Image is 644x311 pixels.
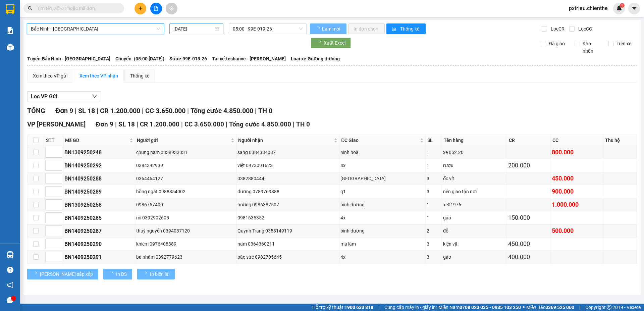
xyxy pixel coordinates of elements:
[226,120,227,128] span: |
[426,135,442,146] th: SL
[508,252,549,262] div: 400.000
[64,214,134,222] div: BN1409250285
[27,56,110,61] b: Tuyến: Bắc Ninh - [GEOGRAPHIC_DATA]
[63,224,135,238] td: BN1409250287
[552,187,602,196] div: 900.000
[181,120,183,128] span: |
[31,92,57,101] span: Lọc VP Gửi
[340,227,424,235] div: bình dương
[341,137,419,144] span: ĐC Giao
[150,3,162,14] button: file-add
[33,272,40,276] span: loading
[427,175,441,182] div: 3
[508,213,549,222] div: 150.000
[631,5,637,11] span: caret-down
[312,304,373,311] span: Hỗ trợ kỹ thuật:
[552,226,602,236] div: 500.000
[7,267,13,273] span: question-circle
[324,39,345,47] span: Xuất Excel
[508,161,549,170] div: 200.000
[169,55,207,62] span: Số xe: 99E-019.26
[340,149,424,156] div: ninh hoà
[136,253,235,261] div: bà nhậm 0392779623
[64,253,134,261] div: BN1409250291
[7,27,14,34] img: solution-icon
[552,174,602,183] div: 450.000
[7,251,14,258] img: warehouse-icon
[78,107,95,115] span: SL 18
[55,107,73,115] span: Đơn 9
[92,94,97,99] span: down
[136,240,235,248] div: khiêm 0976408389
[64,188,134,196] div: BN1409250289
[427,201,441,208] div: 1
[291,55,340,62] span: Loại xe: Giường thường
[607,305,611,310] span: copyright
[64,240,134,248] div: BN1409250290
[315,27,321,31] span: loading
[27,269,98,279] button: [PERSON_NAME] sắp xếp
[27,120,86,128] span: VP [PERSON_NAME]
[293,120,294,128] span: |
[136,227,235,235] div: thuý nguyễn 0394037120
[135,3,146,14] button: plus
[184,120,224,128] span: CC 3.650.000
[548,25,566,33] span: Lọc CR
[311,38,351,48] button: Xuất Excel
[116,270,127,278] span: In DS
[138,6,143,11] span: plus
[118,120,135,128] span: SL 18
[427,149,441,156] div: 1
[79,72,118,80] div: Xem theo VP nhận
[37,5,116,12] input: Tìm tên, số ĐT hoặc mã đơn
[7,297,13,303] span: message
[552,200,602,209] div: 1.000.000
[258,107,272,115] span: TH 0
[427,162,441,169] div: 1
[526,304,574,311] span: Miền Bắc
[237,149,338,156] div: sang 0384334037
[340,162,424,169] div: 4x
[63,238,135,251] td: BN1409250290
[237,240,338,248] div: nam 0364360211
[628,3,640,14] button: caret-down
[508,239,549,249] div: 450.000
[28,6,33,11] span: search
[63,198,135,211] td: BN1309250258
[340,175,424,182] div: [GEOGRAPHIC_DATA]
[340,188,424,195] div: q1
[296,120,310,128] span: TH 0
[614,40,634,47] span: Trên xe
[7,282,13,288] span: notification
[115,55,164,62] span: Chuyến: (05:00 [DATE])
[378,304,379,311] span: |
[443,240,506,248] div: kiện vịt
[344,305,373,310] strong: 1900 633 818
[340,201,424,208] div: bình dương
[136,201,235,208] div: 0986757400
[616,5,622,11] img: icon-new-feature
[443,253,506,261] div: gạo
[44,135,63,146] th: STT
[255,107,257,115] span: |
[137,120,138,128] span: |
[427,253,441,261] div: 3
[563,4,613,12] span: pxtrieu.chienthe
[136,188,235,195] div: hồng ngát 0988854002
[137,137,229,144] span: Người gửi
[443,214,506,221] div: gạo
[136,162,235,169] div: 0384392939
[150,270,169,278] span: In biên lai
[443,175,506,182] div: ốc vít
[348,23,385,34] button: In đơn chọn
[115,120,117,128] span: |
[621,3,623,8] span: 1
[443,201,506,208] div: xe01976
[552,148,602,157] div: 800.000
[400,25,420,33] span: Thống kê
[65,137,128,144] span: Mã GD
[580,40,603,55] span: Kho nhận
[340,253,424,261] div: 4x
[64,201,134,209] div: BN1309250258
[31,24,160,34] span: Bắc Ninh - Hồ Chí Minh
